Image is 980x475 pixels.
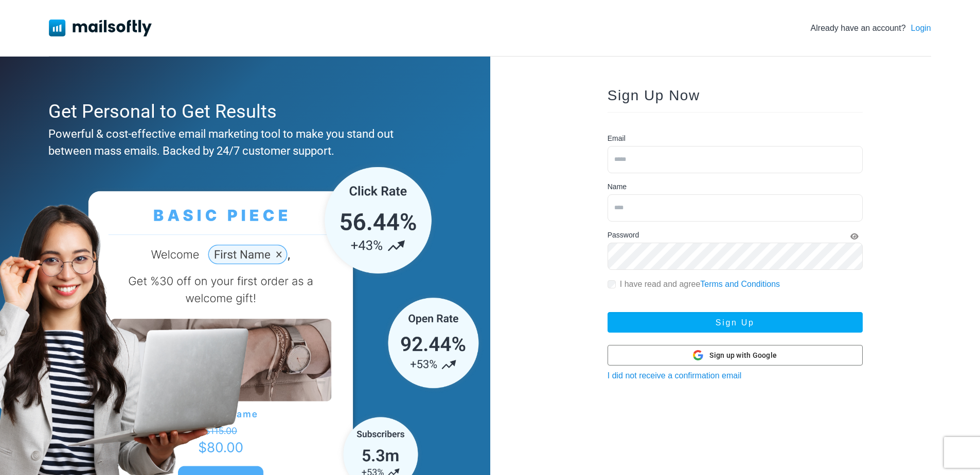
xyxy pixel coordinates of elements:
[911,22,931,34] a: Login
[620,278,780,290] label: I have read and agree
[608,345,863,366] button: Sign up with Google
[608,87,700,103] span: Sign Up Now
[811,22,931,34] div: Already have an account?
[608,230,639,241] label: Password
[700,280,780,288] a: Terms and Conditions
[709,350,777,361] span: Sign up with Google
[608,371,742,380] a: I did not receive a confirmation email
[608,181,627,192] label: Name
[48,125,436,159] div: Powerful & cost-effective email marketing tool to make you stand out between mass emails. Backed ...
[608,133,626,144] label: Email
[850,233,859,240] i: Show Password
[49,20,152,36] img: Mailsoftly
[608,312,863,333] button: Sign Up
[48,98,436,125] div: Get Personal to Get Results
